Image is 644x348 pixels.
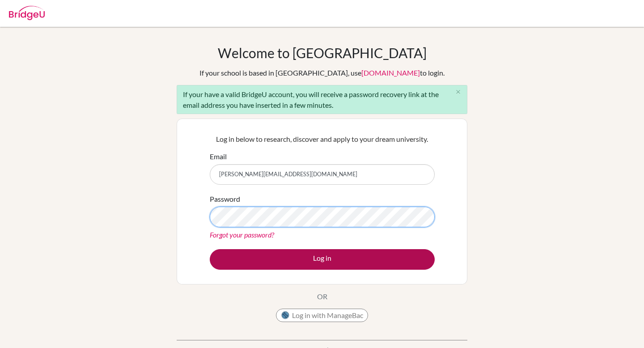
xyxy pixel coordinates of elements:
p: OR [317,291,327,302]
button: Log in [210,249,435,270]
i: close [455,89,462,95]
label: Email [210,151,227,162]
a: [DOMAIN_NAME] [361,68,420,77]
p: Log in below to research, discover and apply to your dream university. [210,134,435,144]
img: Bridge-U [9,6,45,20]
button: Log in with ManageBac [276,309,368,322]
label: Password [210,194,240,204]
h1: Welcome to [GEOGRAPHIC_DATA] [218,45,427,61]
button: Close [449,85,467,99]
a: Forgot your password? [210,230,274,239]
div: If your have a valid BridgeU account, you will receive a password recovery link at the email addr... [177,85,467,114]
div: If your school is based in [GEOGRAPHIC_DATA], use to login. [199,68,445,78]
